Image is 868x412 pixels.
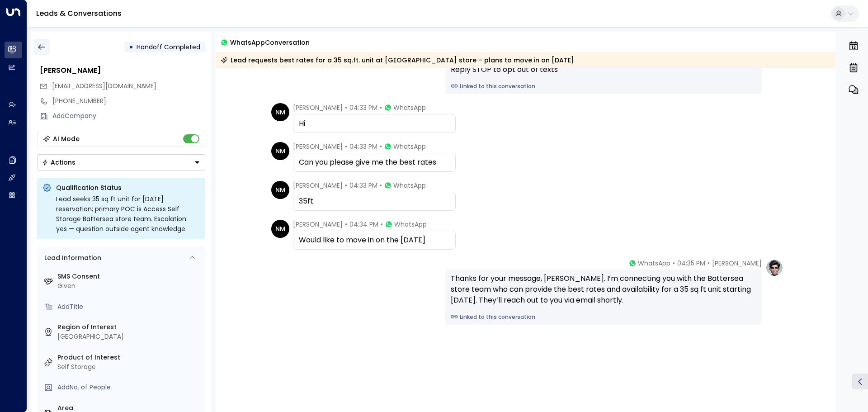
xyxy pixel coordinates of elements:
[42,158,75,166] div: Actions
[345,220,347,229] span: •
[712,259,762,268] span: [PERSON_NAME]
[37,154,205,170] div: Button group with a nested menu
[345,103,347,112] span: •
[345,181,347,190] span: •
[271,103,289,121] div: NM
[349,220,378,229] span: 04:34 PM
[638,259,670,268] span: WhatsApp
[299,196,450,207] div: 35ft
[293,142,343,151] span: [PERSON_NAME]
[394,220,427,229] span: WhatsApp
[271,220,289,238] div: NM
[52,81,156,91] span: nader_malik@outlook.com
[299,157,450,168] div: Can you please give me the best rates
[345,142,347,151] span: •
[52,81,156,90] span: [EMAIL_ADDRESS][DOMAIN_NAME]
[56,183,200,192] p: Qualification Status
[56,194,200,234] div: Lead seeks 35 sq ft unit for [DATE] reservation; primary POC is Access Self Storage Battersea sto...
[41,253,101,263] div: Lead Information
[673,259,675,268] span: •
[393,142,426,151] span: WhatsApp
[451,313,756,321] a: Linked to this conversation
[271,181,289,199] div: NM
[230,37,310,47] span: WhatsApp Conversation
[57,383,202,392] div: AddNo. of People
[52,111,205,121] div: AddCompany
[349,181,377,190] span: 04:33 PM
[299,118,450,129] div: Hi
[349,142,377,151] span: 04:33 PM
[57,332,202,341] div: [GEOGRAPHIC_DATA]
[271,142,289,160] div: NM
[40,65,205,76] div: [PERSON_NAME]
[293,103,343,112] span: [PERSON_NAME]
[137,43,200,52] span: Handoff Completed
[299,235,450,246] div: Would like to move in on the [DATE]
[57,302,202,312] div: AddTitle
[52,96,205,106] div: [PHONE_NUMBER]
[708,259,710,268] span: •
[393,181,426,190] span: WhatsApp
[57,272,202,281] label: SMS Consent
[57,322,202,332] label: Region of Interest
[451,273,756,306] div: Thanks for your message, [PERSON_NAME]. I’m connecting you with the Battersea store team who can ...
[381,220,383,229] span: •
[57,353,202,362] label: Product of Interest
[393,103,426,112] span: WhatsApp
[293,181,343,190] span: [PERSON_NAME]
[129,39,133,55] div: •
[677,259,705,268] span: 04:35 PM
[221,56,574,65] div: Lead requests best rates for a 35 sq.ft. unit at [GEOGRAPHIC_DATA] store – plans to move in on [D...
[349,103,377,112] span: 04:33 PM
[380,103,382,112] span: •
[57,362,202,372] div: Self Storage
[765,259,783,277] img: profile-logo.png
[293,220,343,229] span: [PERSON_NAME]
[380,181,382,190] span: •
[380,142,382,151] span: •
[57,281,202,291] div: Given
[36,8,122,19] a: Leads & Conversations
[451,82,756,90] a: Linked to this conversation
[53,134,80,143] div: AI Mode
[37,154,205,170] button: Actions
